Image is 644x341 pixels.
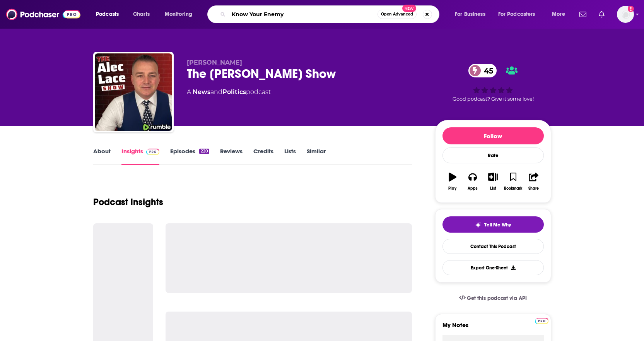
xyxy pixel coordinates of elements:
[552,9,565,20] span: More
[442,321,544,335] label: My Notes
[448,186,456,191] div: Play
[91,8,129,21] button: open menu
[199,149,209,154] div: 220
[483,168,503,195] button: List
[523,168,543,195] button: Share
[146,149,160,155] img: Podchaser Pro
[475,222,481,228] img: tell me why sparkle
[528,186,539,191] div: Share
[284,147,296,165] a: Lists
[442,168,463,195] button: Play
[215,5,447,23] div: Search podcasts, credits, & more...
[453,96,534,102] span: Good podcast? Give it some love!
[128,8,154,21] a: Charts
[468,64,497,77] a: 45
[490,186,496,191] div: List
[455,9,485,20] span: For Business
[93,196,163,208] h1: Podcast Insights
[504,186,522,191] div: Bookmark
[159,8,202,21] button: open menu
[435,59,551,107] div: 45Good podcast? Give it some love!
[442,147,544,163] div: Rate
[381,12,413,16] span: Open Advanced
[498,9,535,20] span: For Podcasters
[96,9,119,20] span: Podcasts
[484,222,511,228] span: Tell Me Why
[253,147,273,165] a: Credits
[170,147,209,165] a: Episodes220
[449,8,495,21] button: open menu
[402,5,416,12] span: New
[628,6,634,12] svg: Add a profile image
[503,168,523,195] button: Bookmark
[442,127,544,144] button: Follow
[229,8,378,21] input: Search podcasts, credits, & more...
[93,147,111,165] a: About
[453,289,533,308] a: Get this podcast via API
[6,7,80,22] img: Podchaser - Follow, Share and Rate Podcasts
[187,87,271,97] div: A podcast
[442,216,544,233] button: tell me why sparkleTell Me Why
[210,88,222,96] span: and
[121,147,160,165] a: InsightsPodchaser Pro
[378,10,417,19] button: Open AdvancedNew
[187,59,242,66] span: [PERSON_NAME]
[476,64,497,77] span: 45
[535,318,548,324] img: Podchaser Pro
[133,9,150,20] span: Charts
[467,295,527,302] span: Get this podcast via API
[463,168,483,195] button: Apps
[165,9,192,20] span: Monitoring
[617,6,634,23] img: User Profile
[307,147,326,165] a: Similar
[442,239,544,254] a: Contact This Podcast
[617,6,634,23] span: Logged in as calellac
[547,8,575,21] button: open menu
[222,88,246,96] a: Politics
[576,8,589,21] a: Show notifications dropdown
[493,8,547,21] button: open menu
[535,317,548,324] a: Pro website
[617,6,634,23] button: Show profile menu
[442,260,544,275] button: Export One-Sheet
[95,53,172,131] img: The Alec Lace Show
[468,186,478,191] div: Apps
[220,147,243,165] a: Reviews
[596,8,608,21] a: Show notifications dropdown
[193,88,210,96] a: News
